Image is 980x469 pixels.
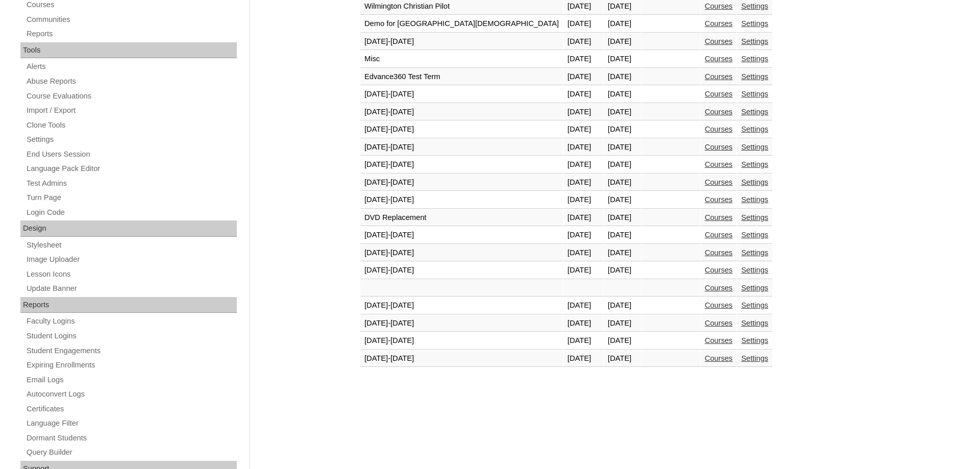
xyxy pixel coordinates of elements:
td: [DATE] [604,68,641,86]
a: Abuse Reports [26,75,237,88]
a: Courses [705,37,733,45]
a: Courses [705,354,733,362]
td: [DATE] [563,209,603,227]
a: Courses [705,178,733,186]
a: Courses [705,160,733,168]
a: Courses [705,213,733,221]
td: [DATE]-[DATE] [360,139,563,156]
a: Settings [741,231,768,239]
a: Clone Tools [26,119,237,132]
a: Settings [741,90,768,98]
td: [DATE] [563,227,603,244]
a: Autoconvert Logs [26,388,237,401]
a: Lesson Icons [26,268,237,281]
td: [DATE] [604,191,641,209]
a: Test Admins [26,177,237,190]
td: [DATE] [563,86,603,103]
a: Courses [705,143,733,151]
td: [DATE] [604,209,641,227]
a: Query Builder [26,446,237,459]
a: Turn Page [26,191,237,204]
td: [DATE] [563,191,603,209]
a: Language Filter [26,417,237,430]
td: [DATE] [563,51,603,68]
a: Communities [26,13,237,26]
td: [DATE]-[DATE] [360,297,563,314]
a: Stylesheet [26,239,237,252]
a: Settings [741,336,768,344]
a: Courses [705,336,733,344]
td: [DATE] [563,174,603,191]
td: Misc [360,51,563,68]
td: [DATE] [604,104,641,121]
a: Student Engagements [26,344,237,357]
a: Settings [741,284,768,292]
td: Edvance360 Test Term [360,68,563,86]
a: Settings [741,19,768,28]
td: [DATE] [563,332,603,350]
a: Courses [705,266,733,274]
a: Dormant Students [26,432,237,445]
td: Demo for [GEOGRAPHIC_DATA][DEMOGRAPHIC_DATA] [360,15,563,33]
a: Import / Export [26,104,237,117]
td: [DATE]-[DATE] [360,332,563,350]
a: Settings [741,160,768,168]
a: Settings [741,301,768,309]
td: [DATE] [563,350,603,367]
a: Language Pack Editor [26,162,237,175]
a: Student Logins [26,330,237,342]
a: Settings [741,178,768,186]
a: Settings [741,266,768,274]
a: Settings [741,55,768,63]
td: DVD Replacement [360,209,563,227]
a: Settings [26,133,237,146]
a: Email Logs [26,374,237,386]
td: [DATE] [604,262,641,279]
a: Courses [705,195,733,204]
a: Courses [705,319,733,327]
td: [DATE] [604,51,641,68]
td: [DATE] [563,68,603,86]
td: [DATE]-[DATE] [360,33,563,51]
a: Settings [741,125,768,133]
td: [DATE] [563,156,603,174]
a: Courses [705,90,733,98]
td: [DATE] [563,297,603,314]
a: Courses [705,301,733,309]
td: [DATE] [604,297,641,314]
a: Settings [741,108,768,116]
td: [DATE] [604,227,641,244]
a: Settings [741,319,768,327]
td: [DATE] [563,315,603,332]
a: Settings [741,213,768,221]
a: Courses [705,72,733,81]
td: [DATE]-[DATE] [360,262,563,279]
td: [DATE] [604,350,641,367]
td: [DATE]-[DATE] [360,191,563,209]
td: [DATE] [604,86,641,103]
a: Alerts [26,60,237,73]
td: [DATE] [604,33,641,51]
a: Courses [705,55,733,63]
a: Settings [741,143,768,151]
a: Courses [705,108,733,116]
td: [DATE]-[DATE] [360,315,563,332]
td: [DATE] [563,139,603,156]
a: Certificates [26,403,237,415]
td: [DATE]-[DATE] [360,121,563,138]
td: [DATE] [604,332,641,350]
a: Reports [26,28,237,40]
td: [DATE] [563,15,603,33]
a: Courses [705,125,733,133]
a: Courses [705,249,733,257]
td: [DATE]-[DATE] [360,86,563,103]
a: Image Uploader [26,253,237,266]
a: Login Code [26,206,237,219]
td: [DATE]-[DATE] [360,174,563,191]
a: Courses [705,284,733,292]
td: [DATE] [563,121,603,138]
td: [DATE] [604,139,641,156]
a: Settings [741,2,768,10]
td: [DATE]-[DATE] [360,244,563,262]
a: Expiring Enrollments [26,359,237,372]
